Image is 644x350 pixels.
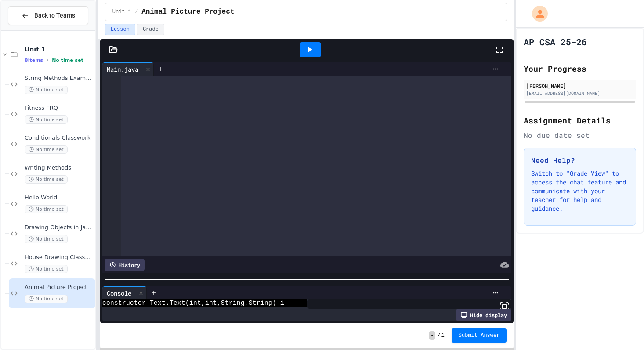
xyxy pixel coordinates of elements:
div: Hide display [456,309,511,321]
span: No time set [25,205,68,213]
span: - [429,331,435,340]
div: Console [102,286,147,299]
span: String Methods Examples [25,75,94,82]
button: Back to Teams [8,6,88,25]
span: Unit 1 [112,8,131,15]
span: No time set [52,58,83,63]
span: Drawing Objects in Java - HW Playposit Code [25,224,94,231]
span: No time set [25,295,68,303]
p: Switch to "Grade View" to access the chat feature and communicate with your teacher for help and ... [531,169,629,213]
div: Main.java [102,62,154,76]
span: Animal Picture Project [25,284,94,291]
span: / [135,8,138,15]
button: Submit Answer [452,328,507,343]
div: [PERSON_NAME] [526,82,633,90]
button: Grade [137,24,164,35]
span: Fitness FRQ [25,105,94,112]
iframe: chat widget [607,315,635,341]
span: No time set [25,115,68,124]
span: / [437,332,440,339]
div: No due date set [524,130,636,141]
span: Unit 1 [25,45,94,53]
span: No time set [25,175,68,184]
h3: Need Help? [531,155,629,166]
span: No time set [25,86,68,94]
h2: Your Progress [524,62,636,75]
span: No time set [25,265,68,273]
span: Writing Methods [25,164,94,172]
div: Console [102,289,136,298]
span: Animal Picture Project [141,7,234,17]
span: • [47,57,48,64]
span: No time set [25,145,68,154]
div: History [105,259,145,271]
span: Submit Answer [459,332,500,339]
h2: Assignment Details [524,114,636,126]
div: Main.java [102,65,143,74]
div: [EMAIL_ADDRESS][DOMAIN_NAME] [526,90,633,97]
span: Hello World [25,194,94,202]
span: No time set [25,235,68,243]
div: My Account [523,4,550,24]
span: Back to Teams [34,11,75,20]
span: constructor Text.Text(int,int,String,String) i [102,299,284,307]
span: House Drawing Classwork [25,254,94,261]
h1: AP CSA 25-26 [524,36,587,48]
button: Lesson [105,24,135,35]
iframe: chat widget [571,277,635,314]
span: 8 items [25,58,43,63]
span: 1 [441,332,445,339]
span: Conditionals Classwork [25,134,94,142]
